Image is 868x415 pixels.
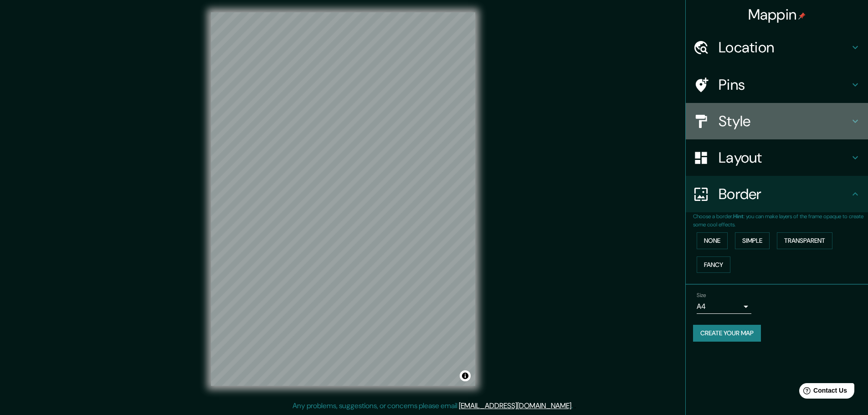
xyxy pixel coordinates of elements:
div: Pins [686,67,868,103]
h4: Pins [719,76,850,94]
div: Border [686,176,868,212]
label: Size [697,292,706,299]
canvas: Map [211,12,475,386]
div: Layout [686,139,868,176]
iframe: Help widget launcher [787,379,858,405]
b: Hint [733,213,744,220]
div: Location [686,29,868,66]
h4: Mappin [748,5,806,24]
button: Fancy [697,256,730,273]
div: . [574,400,576,411]
h4: Location [719,38,850,56]
div: Style [686,103,868,139]
button: Simple [735,232,770,249]
a: [EMAIL_ADDRESS][DOMAIN_NAME] [459,401,571,410]
p: Choose a border. : you can make layers of the frame opaque to create some cool effects. [693,212,868,229]
div: . [573,400,574,411]
div: A4 [697,299,751,314]
h4: Style [719,112,850,130]
p: Any problems, suggestions, or concerns please email . [293,400,573,411]
button: Transparent [777,232,832,249]
h4: Layout [719,149,850,167]
button: None [697,232,728,249]
button: Toggle attribution [460,370,471,381]
h4: Border [719,185,850,203]
button: Create your map [693,325,761,342]
img: pin-icon.png [798,12,806,20]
